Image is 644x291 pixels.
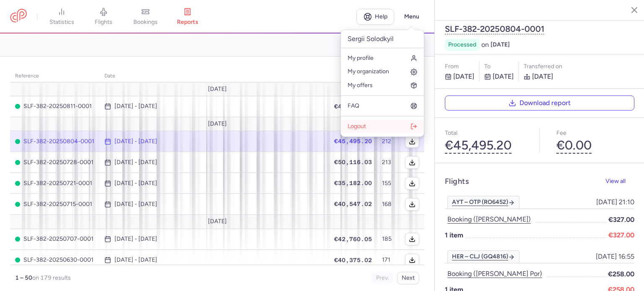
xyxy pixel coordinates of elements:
span: €42,760.05 [334,236,372,242]
th: reference [10,70,99,82]
span: [DATE] [208,86,227,93]
span: flights [95,18,112,26]
span: My profile [348,55,374,62]
span: FAQ [348,103,359,109]
time: [DATE] - [DATE] [114,103,157,110]
span: on 179 results [32,274,71,281]
button: Booking ([PERSON_NAME] por) [445,268,545,279]
div: on [445,39,510,51]
span: SLF-382-20250715-0001 [15,201,94,208]
a: HER – CLJ (GQ4816) [447,250,519,263]
button: €0.00 [556,138,592,153]
a: bookings [125,8,166,26]
a: My organization [341,65,424,78]
a: flights [83,8,125,26]
a: CitizenPlane red outlined logo [10,9,27,24]
time: [DATE] - [DATE] [114,257,157,263]
p: to [484,61,514,72]
span: €45,495.20 [334,138,372,144]
th: amount [329,70,377,82]
button: Download report [445,95,634,111]
span: My offers [348,82,373,89]
button: Booking ([PERSON_NAME]) [445,214,533,225]
button: €45,495.20 [445,138,512,153]
a: AYT – OTP (RO6452) [447,196,519,209]
td: 212 [377,131,400,152]
div: Transferred on [524,61,634,72]
p: [DATE] [524,72,634,82]
span: reports [177,18,198,26]
p: Total [445,128,523,138]
span: My organization [348,68,389,75]
span: €40,547.02 [334,201,372,207]
span: SLF-382-20250721-0001 [15,180,94,187]
span: [DATE] 16:55 [596,253,634,260]
time: [DATE] - [DATE] [114,180,157,187]
button: View all [597,173,634,190]
span: €258.00 [608,269,634,279]
p: Fee [556,128,634,138]
td: 171 [377,250,400,270]
span: View all [605,178,626,184]
time: [DATE] - [DATE] [114,138,157,145]
td: 213 [377,152,400,173]
span: SLF-382-20250811-0001 [15,103,94,110]
a: FAQ [341,99,424,113]
span: [DATE] [491,41,510,48]
time: [DATE] - [DATE] [114,201,157,208]
p: [DATE] [445,72,474,82]
span: bookings [133,18,158,26]
span: SLF-382-20250804-0001 [15,138,94,145]
p: 1 item [445,230,634,240]
span: processed [448,41,476,49]
span: Logout [348,123,366,130]
a: My profile [341,52,424,65]
button: Next [397,272,419,284]
span: €35,182.00 [334,180,372,186]
span: €50,116.03 [334,159,372,165]
a: reports [166,8,208,26]
button: SLF-382-20250804-0001 [445,24,544,34]
td: 185 [377,229,400,250]
span: €40,375.02 [334,257,372,263]
td: 168 [377,194,400,215]
p: Sergii Solodkyil [341,30,424,48]
span: [DATE] 21:10 [596,198,634,206]
span: €327.00 [608,230,634,240]
span: statistics [49,18,74,26]
p: [DATE] [484,72,514,82]
a: My offers [341,79,424,92]
time: [DATE] - [DATE] [114,236,157,242]
span: €327.00 [608,214,634,225]
button: Prev. [371,272,394,284]
span: Help [375,13,387,20]
span: SLF-382-20250728-0001 [15,159,94,166]
button: Menu [399,9,424,25]
button: Logout [341,120,424,133]
time: [DATE] - [DATE] [114,159,157,166]
strong: 1 – 50 [15,274,32,281]
span: SLF-382-20250707-0001 [15,236,94,242]
td: 155 [377,173,400,194]
span: [DATE] [208,218,227,225]
span: €43,116.04 [334,103,372,110]
th: date [99,70,329,82]
p: From [445,61,474,72]
span: [DATE] [208,121,227,127]
span: SLF-382-20250630-0001 [15,257,94,263]
a: Help [356,9,394,25]
a: statistics [41,8,83,26]
h4: Flights [445,177,469,186]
